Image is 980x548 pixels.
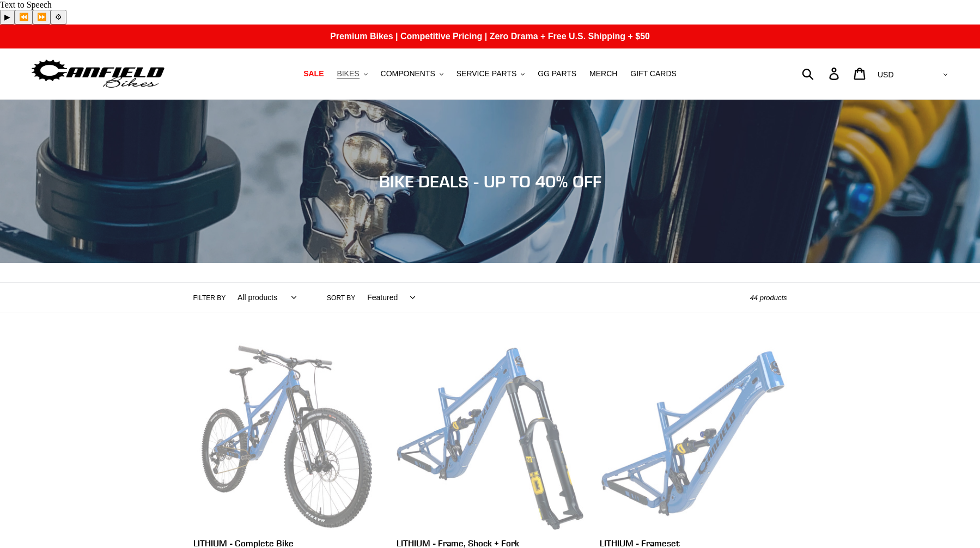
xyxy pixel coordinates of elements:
[331,66,373,81] button: BIKES
[589,69,617,78] span: MERCH
[379,172,601,191] span: BIKE DEALS - UP TO 40% OFF
[625,66,682,81] a: GIFT CARDS
[193,293,226,303] label: Filter by
[298,66,329,81] a: SALE
[327,293,355,303] label: Sort by
[451,66,530,81] button: SERVICE PARTS
[532,66,582,81] a: GG PARTS
[808,62,836,86] input: Search
[15,10,33,25] button: Previous
[33,10,51,25] button: Forward
[630,69,677,78] span: GIFT CARDS
[51,10,66,25] button: Settings
[303,69,324,78] span: SALE
[456,69,516,78] span: SERVICE PARTS
[538,69,576,78] span: GG PARTS
[750,294,787,302] span: 44 products
[337,69,359,78] span: BIKES
[381,69,435,78] span: COMPONENTS
[375,66,449,81] button: COMPONENTS
[30,57,166,91] img: Canfield Bikes
[584,66,623,81] a: MERCH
